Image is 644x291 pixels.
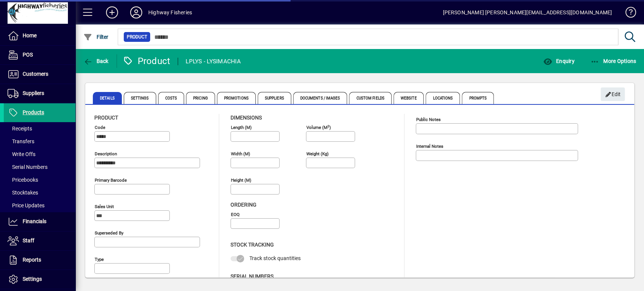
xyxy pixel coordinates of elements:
[95,178,127,183] mat-label: Primary barcode
[100,6,124,19] button: Add
[4,186,75,199] a: Stocktakes
[83,58,109,64] span: Back
[95,257,104,262] mat-label: Type
[83,34,109,40] span: Filter
[327,124,329,128] sup: 3
[23,237,34,244] span: Staff
[95,230,123,236] mat-label: Superseded by
[8,126,32,132] span: Receipts
[75,54,117,68] app-page-header-button: Back
[158,92,184,104] span: Costs
[541,54,576,68] button: Enquiry
[4,26,75,45] a: Home
[4,212,75,231] a: Financials
[81,54,111,68] button: Back
[94,115,118,121] span: Product
[4,148,75,161] a: Write Offs
[605,88,621,101] span: Edit
[249,255,301,261] span: Track stock quantities
[93,92,122,104] span: Details
[23,218,46,224] span: Financials
[186,92,215,104] span: Pricing
[258,92,291,104] span: Suppliers
[8,177,38,183] span: Pricebooks
[23,32,37,38] span: Home
[4,251,75,270] a: Reports
[148,6,192,18] div: Highway Fisheries
[462,92,494,104] span: Prompts
[8,164,48,170] span: Serial Numbers
[23,257,41,263] span: Reports
[8,202,45,208] span: Price Updates
[231,178,251,183] mat-label: Height (m)
[306,125,331,130] mat-label: Volume (m )
[293,92,347,104] span: Documents / Images
[619,2,635,26] a: Knowledge Base
[589,54,638,68] button: More Options
[231,115,262,121] span: Dimensions
[23,90,44,96] span: Suppliers
[590,58,636,64] span: More Options
[8,190,38,196] span: Stocktakes
[426,92,460,104] span: Locations
[416,144,443,149] mat-label: Internal Notes
[4,65,75,84] a: Customers
[23,109,44,115] span: Products
[4,135,75,148] a: Transfers
[124,92,156,104] span: Settings
[95,151,117,156] mat-label: Description
[231,202,257,208] span: Ordering
[349,92,391,104] span: Custom Fields
[123,55,171,67] div: Product
[186,55,241,67] div: LPLYS - LYSIMACHIA
[8,151,35,157] span: Write Offs
[95,204,114,209] mat-label: Sales unit
[4,199,75,212] a: Price Updates
[23,71,48,77] span: Customers
[4,122,75,135] a: Receipts
[231,151,250,156] mat-label: Width (m)
[231,125,252,130] mat-label: Length (m)
[8,138,34,144] span: Transfers
[4,231,75,250] a: Staff
[23,52,33,58] span: POS
[124,6,148,19] button: Profile
[543,58,574,64] span: Enquiry
[306,151,329,156] mat-label: Weight (Kg)
[4,161,75,173] a: Serial Numbers
[217,92,256,104] span: Promotions
[4,84,75,103] a: Suppliers
[231,273,274,279] span: Serial Numbers
[4,46,75,64] a: POS
[81,30,111,44] button: Filter
[127,33,147,41] span: Product
[231,212,240,217] mat-label: EOQ
[443,6,612,18] div: [PERSON_NAME] [PERSON_NAME][EMAIL_ADDRESS][DOMAIN_NAME]
[231,242,274,248] span: Stock Tracking
[393,92,424,104] span: Website
[4,270,75,289] a: Settings
[601,87,625,101] button: Edit
[23,276,42,282] span: Settings
[95,125,105,130] mat-label: Code
[4,173,75,186] a: Pricebooks
[416,117,441,122] mat-label: Public Notes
